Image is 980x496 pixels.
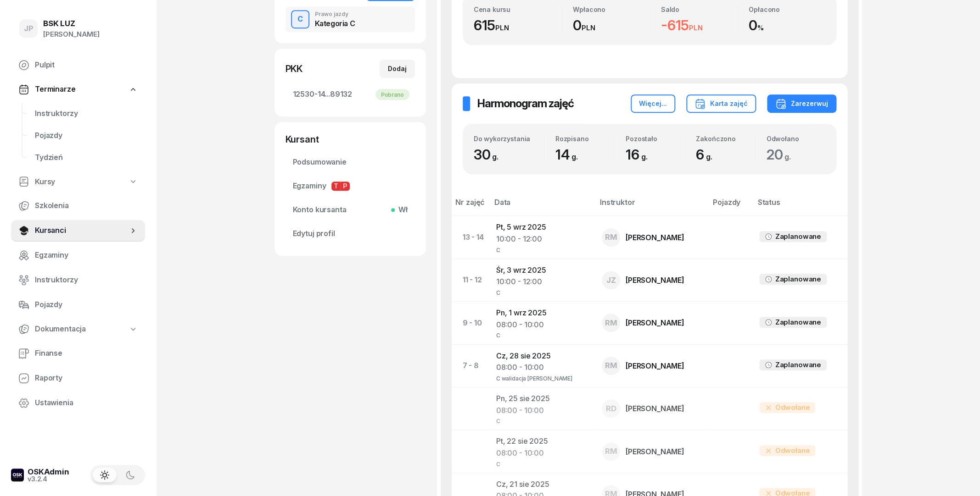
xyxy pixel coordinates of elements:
div: [PERSON_NAME] [626,234,684,241]
span: 6 [696,146,717,163]
span: JP [24,25,34,33]
td: 13 - 14 [452,216,489,259]
div: Rozpisano [555,135,614,143]
div: 08:00 - 10:00 [496,405,587,417]
div: Zaplanowane [775,273,821,285]
button: Zarezerwuj [767,94,836,113]
div: Zaplanowane [775,316,821,328]
span: P [341,182,350,191]
span: Dokumentacja [35,323,86,335]
div: -615 [661,17,738,34]
td: 7 - 8 [452,344,489,387]
span: JZ [606,276,616,284]
span: RM [605,447,617,455]
a: Dokumentacja [11,319,145,340]
span: Egzaminy [293,180,408,192]
small: % [757,23,764,32]
span: Egzaminy [35,249,138,261]
span: Pojazdy [35,130,138,142]
span: Instruktorzy [35,274,138,286]
td: Pn, 1 wrz 2025 [489,302,594,344]
a: Edytuj profil [286,223,415,245]
td: Śr, 3 wrz 2025 [489,259,594,301]
div: Pobrano [375,89,409,100]
span: Edytuj profil [293,228,408,240]
button: CPrawo jazdyKategoria C [286,6,415,32]
div: 10:00 - 12:00 [496,233,587,245]
span: Kursy [35,176,55,188]
div: 0 [749,17,825,34]
div: Zarezerwuj [775,98,828,109]
span: Wł [395,204,408,216]
a: Egzaminy [11,244,145,266]
td: Cz, 28 sie 2025 [489,344,594,387]
span: 14 [555,146,582,163]
img: logo-xs-dark@2x.png [11,468,24,481]
div: Dodaj [388,63,407,74]
th: Pojazdy [707,196,752,216]
div: Karta zajęć [694,98,748,109]
div: Odwołane [759,445,815,456]
span: Pulpit [35,59,138,71]
div: [PERSON_NAME] [43,28,100,40]
div: Cena kursu [474,6,562,13]
div: Kategoria C [315,20,355,27]
span: 20 [766,146,795,163]
span: Podsumowanie [293,156,408,168]
span: Finanse [35,347,138,359]
div: Do wykorzystania [474,135,544,143]
span: Raporty [35,372,138,384]
div: Zaplanowane [775,359,821,371]
div: C [496,331,587,338]
span: Szkolenia [35,200,138,212]
div: 615 [474,17,562,34]
a: Ustawienia [11,392,145,414]
h2: Harmonogram zajęć [477,96,574,111]
button: Więcej... [631,94,675,113]
div: 08:00 - 10:00 [496,362,587,374]
small: PLN [495,23,509,32]
div: C [496,459,587,467]
small: g. [784,152,791,161]
span: Instruktorzy [35,108,138,120]
th: Nr zajęć [452,196,489,216]
td: Pt, 5 wrz 2025 [489,216,594,259]
td: 9 - 10 [452,302,489,344]
div: Pozostało [626,135,684,143]
span: RD [605,405,616,413]
a: EgzaminyTP [286,175,415,197]
a: Instruktorzy [28,103,145,125]
small: PLN [582,23,595,32]
a: 12530-14...89132Pobrano [286,83,415,105]
span: 16 [626,146,652,163]
div: C [496,416,587,424]
a: Kursy [11,171,145,193]
a: Terminarze [11,79,145,100]
div: 08:00 - 10:00 [496,319,587,331]
div: C [496,288,587,296]
td: 11 - 12 [452,259,489,301]
small: g. [641,152,648,161]
div: C [496,245,587,253]
small: g. [571,152,577,161]
div: Opłacono [749,6,825,13]
small: g. [706,152,712,161]
small: PLN [689,23,703,32]
th: Status [752,196,847,216]
a: Kursanci [11,220,145,242]
span: Konto kursanta [293,204,408,216]
th: Instruktor [594,196,707,216]
div: C walidacja [PERSON_NAME] [496,374,587,381]
button: Karta zajęć [686,94,756,113]
div: [PERSON_NAME] [626,362,684,369]
span: Tydzień [35,152,138,164]
div: Prawo jazdy [315,11,355,17]
span: RM [605,362,617,369]
div: Odwołano [766,135,825,143]
div: Kursant [286,133,415,146]
a: Podsumowanie [286,151,415,173]
div: [PERSON_NAME] [626,448,684,455]
div: OSKAdmin [28,468,69,476]
span: Pojazdy [35,299,138,311]
div: C [294,11,307,27]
